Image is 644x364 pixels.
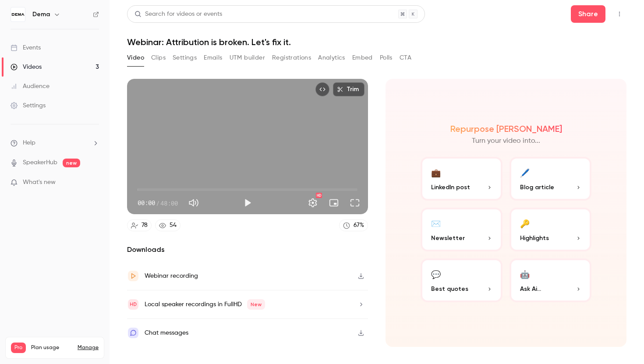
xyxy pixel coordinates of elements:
[304,194,322,212] button: Settings
[346,194,364,212] button: Full screen
[318,51,345,65] button: Analytics
[510,258,591,302] button: 🤖Ask Ai...
[571,5,605,23] button: Share
[138,198,155,208] span: 00:00
[520,233,549,243] span: Highlights
[520,216,530,230] div: 🔑
[11,353,28,361] p: Videos
[380,51,393,65] button: Polls
[230,51,265,65] button: UTM builder
[84,353,99,361] p: / 150
[431,166,441,179] div: 💼
[127,51,144,65] button: Video
[84,354,86,360] span: 3
[11,63,42,71] div: Videos
[431,267,441,281] div: 💬
[333,82,364,96] button: Trim
[127,219,152,231] a: 78
[11,82,50,91] div: Audience
[11,7,25,21] img: Dema
[510,157,591,201] button: 🖊️Blog article
[156,198,159,208] span: /
[400,51,411,65] button: CTA
[421,208,502,251] button: ✉️Newsletter
[421,157,502,201] button: 💼LinkedIn post
[142,221,148,230] div: 78
[352,51,373,65] button: Embed
[520,183,554,192] span: Blog article
[325,194,343,212] button: Turn on miniplayer
[612,7,626,21] button: Top Bar Actions
[472,136,540,146] p: Turn your video into...
[450,124,562,134] h2: Repurpose [PERSON_NAME]
[11,101,46,110] div: Settings
[339,219,368,231] a: 67%
[431,284,468,293] span: Best quotes
[32,10,50,19] h6: Dema
[127,37,626,47] h1: Webinar: Attribution is broken. Let's fix it.
[31,344,72,351] span: Plan usage
[247,299,265,310] span: New
[510,208,591,251] button: 🔑Highlights
[138,198,178,208] div: 00:00
[23,178,56,187] span: What's new
[272,51,311,65] button: Registrations
[520,166,530,179] div: 🖊️
[160,198,178,208] span: 48:00
[431,233,465,243] span: Newsletter
[204,51,222,65] button: Emails
[431,183,470,192] span: LinkedIn post
[145,299,265,310] div: Local speaker recordings in FullHD
[23,158,57,167] a: SpeakerHub
[151,51,166,65] button: Clips
[173,51,197,65] button: Settings
[145,328,188,338] div: Chat messages
[11,138,99,148] li: help-dropdown-opener
[520,267,530,281] div: 🤖
[520,284,541,293] span: Ask Ai...
[185,194,202,212] button: Mute
[127,244,368,255] h2: Downloads
[155,219,180,231] a: 54
[315,82,329,96] button: Embed video
[11,43,41,52] div: Events
[421,258,502,302] button: 💬Best quotes
[316,193,322,198] div: HD
[239,194,256,212] button: Play
[431,216,441,230] div: ✉️
[88,179,99,187] iframe: Noticeable Trigger
[354,221,364,230] div: 67 %
[63,159,80,167] span: new
[134,10,222,19] div: Search for videos or events
[78,344,99,351] a: Manage
[11,343,26,353] span: Pro
[23,138,35,148] span: Help
[170,221,177,230] div: 54
[145,271,198,281] div: Webinar recording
